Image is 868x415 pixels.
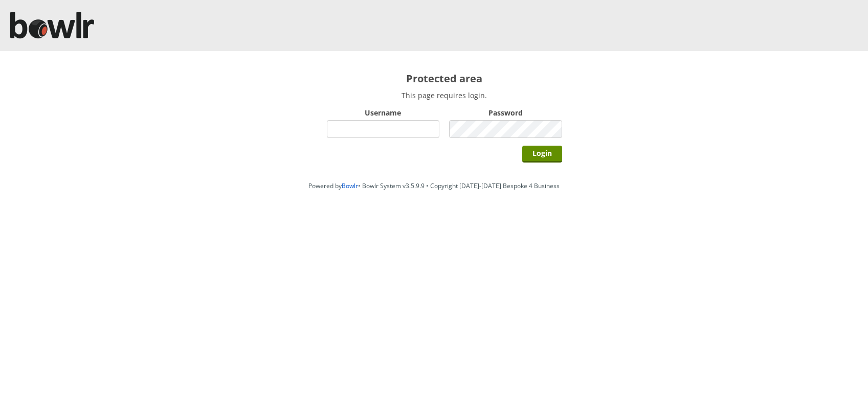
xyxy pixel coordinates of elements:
[327,90,562,100] p: This page requires login.
[327,108,440,118] label: Username
[342,181,358,190] a: Bowlr
[327,72,562,85] h2: Protected area
[449,108,562,118] label: Password
[522,146,562,163] input: Login
[308,181,560,190] span: Powered by • Bowlr System v3.5.9.9 • Copyright [DATE]-[DATE] Bespoke 4 Business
